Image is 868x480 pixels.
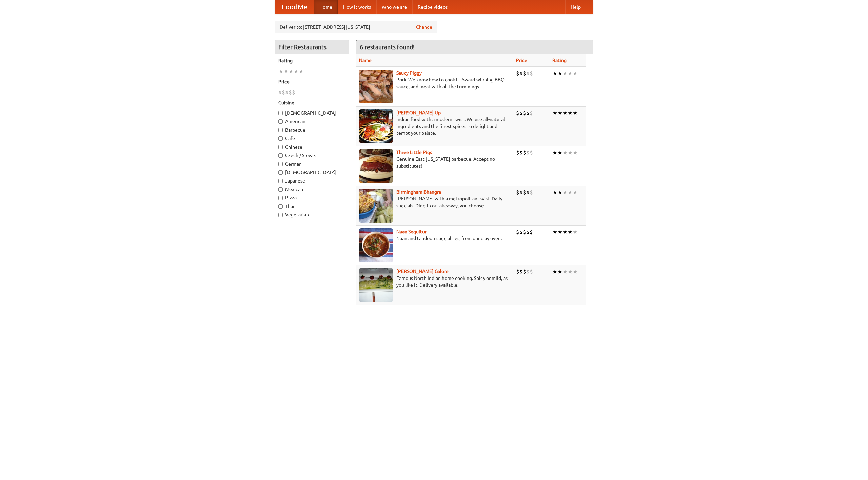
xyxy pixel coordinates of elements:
[563,109,568,117] li: ★
[359,275,511,288] p: Famous North Indian home cooking. Spicy or mild, as you like it. Delivery available.
[526,268,530,275] li: $
[278,119,283,124] input: American
[557,109,563,117] li: ★
[523,109,526,117] li: $
[573,268,578,275] li: ★
[396,269,449,274] a: [PERSON_NAME] Galore
[573,149,578,156] li: ★
[516,70,519,77] li: $
[563,228,568,236] li: ★
[573,189,578,196] li: ★
[557,268,563,275] li: ★
[526,109,530,117] li: $
[519,268,523,275] li: $
[530,268,533,275] li: $
[526,228,530,236] li: $
[557,189,563,196] li: ★
[359,76,511,90] p: Pork. We know how to cook it. Award-winning BBQ sauce, and meat with all the trimmings.
[523,189,526,196] li: $
[552,58,567,63] a: Rating
[568,70,573,77] li: ★
[278,187,283,192] input: Mexican
[516,268,519,275] li: $
[552,149,557,156] li: ★
[278,203,346,210] label: Thai
[278,135,346,142] label: Cafe
[278,177,346,184] label: Japanese
[552,268,557,275] li: ★
[568,149,573,156] li: ★
[360,44,415,50] ng-pluralize: 6 restaurants found!
[275,0,314,14] a: FoodMe
[396,70,422,76] a: Saucy Piggy
[278,179,283,183] input: Japanese
[530,109,533,117] li: $
[359,149,393,183] img: littlepigs.jpg
[396,229,427,234] a: Naan Sequitur
[563,149,568,156] li: ★
[278,211,346,218] label: Vegetarian
[568,268,573,275] li: ★
[278,57,346,64] h5: Rating
[278,170,283,175] input: [DEMOGRAPHIC_DATA]
[523,228,526,236] li: $
[278,127,346,133] label: Barbecue
[359,195,511,209] p: [PERSON_NAME] with a metropolitan twist. Daily specials. Dine-in or takeaway, you choose.
[359,228,393,262] img: naansequitur.jpg
[278,68,283,75] li: ★
[278,78,346,85] h5: Price
[314,0,338,14] a: Home
[573,70,578,77] li: ★
[396,110,441,115] a: [PERSON_NAME] Up
[396,189,441,195] b: Birmingham Bhangra
[278,186,346,193] label: Mexican
[552,70,557,77] li: ★
[278,213,283,217] input: Vegetarian
[516,228,519,236] li: $
[552,189,557,196] li: ★
[526,149,530,156] li: $
[516,189,519,196] li: $
[516,109,519,117] li: $
[278,153,283,158] input: Czech / Slovak
[278,162,283,166] input: German
[573,228,578,236] li: ★
[563,189,568,196] li: ★
[278,160,346,167] label: German
[359,58,372,63] a: Name
[519,189,523,196] li: $
[359,268,393,302] img: currygalore.jpg
[278,136,283,141] input: Cafe
[282,89,285,96] li: $
[530,189,533,196] li: $
[519,70,523,77] li: $
[516,149,519,156] li: $
[278,118,346,125] label: American
[523,70,526,77] li: $
[278,152,346,159] label: Czech / Slovak
[568,189,573,196] li: ★
[519,149,523,156] li: $
[557,70,563,77] li: ★
[299,68,304,75] li: ★
[338,0,376,14] a: How it works
[526,189,530,196] li: $
[278,194,346,201] label: Pizza
[359,189,393,223] img: bhangra.jpg
[275,40,349,54] h4: Filter Restaurants
[530,149,533,156] li: $
[292,89,295,96] li: $
[396,150,432,155] a: Three Little Pigs
[278,99,346,106] h5: Cuisine
[278,169,346,176] label: [DEMOGRAPHIC_DATA]
[552,109,557,117] li: ★
[278,128,283,132] input: Barbecue
[557,228,563,236] li: ★
[519,228,523,236] li: $
[275,21,437,33] div: Deliver to: [STREET_ADDRESS][US_STATE]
